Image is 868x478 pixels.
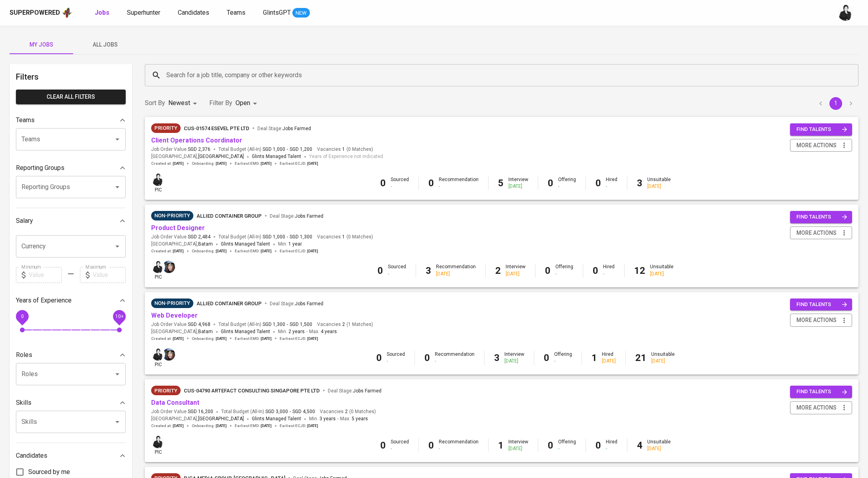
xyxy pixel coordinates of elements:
[151,146,210,153] span: Job Order Value
[796,300,847,309] span: find talents
[198,240,213,248] span: Batam
[152,261,164,273] img: medwi@glints.com
[192,161,227,166] span: Onboarding :
[352,416,368,421] span: 5 years
[188,234,210,240] span: SGD 2,484
[263,321,285,328] span: SGD 1,300
[151,415,244,423] span: [GEOGRAPHIC_DATA] ,
[218,146,312,153] span: Total Budget (All-In)
[388,271,406,277] div: -
[151,423,184,429] span: Created at :
[426,265,431,276] b: 3
[184,125,249,131] span: CUS-01574 Esevel Pte Ltd
[151,234,210,240] span: Job Order Value
[16,90,126,104] button: Clear All filters
[178,9,209,16] span: Candidates
[151,212,193,220] span: Non-Priority
[151,328,213,336] span: [GEOGRAPHIC_DATA] ,
[95,9,109,16] b: Jobs
[263,146,285,153] span: SGD 1,000
[790,226,852,240] button: more actions
[235,336,272,341] span: Earliest EMD :
[290,234,312,240] span: SGD 1,300
[439,176,479,190] div: Recommendation
[112,369,123,380] button: Open
[790,139,852,152] button: more actions
[647,439,671,452] div: Unsuitable
[151,224,205,232] a: Product Designer
[188,146,210,153] span: SGD 2,376
[651,358,675,365] div: [DATE]
[151,387,181,395] span: Priority
[28,467,70,477] span: Sourced by me
[317,321,373,328] span: Vacancies ( 1 Matches )
[435,351,475,365] div: Recommendation
[151,408,213,415] span: Job Order Value
[112,241,123,252] button: Open
[558,176,576,190] div: Offering
[637,440,642,451] b: 4
[295,213,323,219] span: Jobs Farmed
[151,124,181,132] span: Priority
[261,248,272,254] span: [DATE]
[424,352,430,363] b: 0
[439,183,479,190] div: -
[340,416,368,421] span: Max.
[306,328,307,336] span: -
[188,321,210,328] span: SGD 4,968
[173,336,184,341] span: [DATE]
[192,248,227,254] span: Onboarding :
[387,351,405,365] div: Sourced
[235,161,272,166] span: Earliest EMD :
[498,440,504,451] b: 1
[650,271,673,277] div: [DATE]
[280,336,318,341] span: Earliest ECJD :
[198,153,244,161] span: [GEOGRAPHIC_DATA]
[235,99,250,107] span: Open
[651,351,675,365] div: Unsuitable
[593,265,598,276] b: 0
[790,386,852,398] button: find talents
[16,216,33,226] p: Salary
[235,248,272,254] span: Earliest EMD :
[290,408,291,415] span: -
[218,234,312,240] span: Total Budget (All-In)
[341,234,345,240] span: 1
[436,271,476,277] div: [DATE]
[635,352,646,363] b: 21
[341,321,345,328] span: 2
[650,263,673,277] div: Unsuitable
[796,213,847,222] span: find talents
[317,146,373,153] span: Vacancies ( 0 Matches )
[548,178,553,189] b: 0
[796,228,837,238] span: more actions
[391,183,409,190] div: -
[16,347,126,363] div: Roles
[216,161,227,166] span: [DATE]
[216,423,227,429] span: [DATE]
[435,358,475,365] div: -
[307,248,318,254] span: [DATE]
[257,126,311,131] span: Deal Stage :
[554,358,572,365] div: -
[508,183,528,190] div: [DATE]
[16,115,35,125] p: Teams
[270,301,323,306] span: Deal Stage :
[790,123,852,136] button: find talents
[592,352,597,363] b: 1
[151,312,198,319] a: Web Developer
[290,321,312,328] span: SGD 1,500
[22,92,119,102] span: Clear All filters
[151,321,210,328] span: Job Order Value
[380,440,386,451] b: 0
[16,296,72,305] p: Years of Experience
[603,271,615,277] div: -
[647,176,671,190] div: Unsuitable
[603,263,615,277] div: Hired
[439,445,479,452] div: -
[21,313,23,319] span: 0
[838,5,854,21] img: medwi@glints.com
[151,347,165,368] div: pic
[647,445,671,452] div: [DATE]
[498,178,504,189] b: 5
